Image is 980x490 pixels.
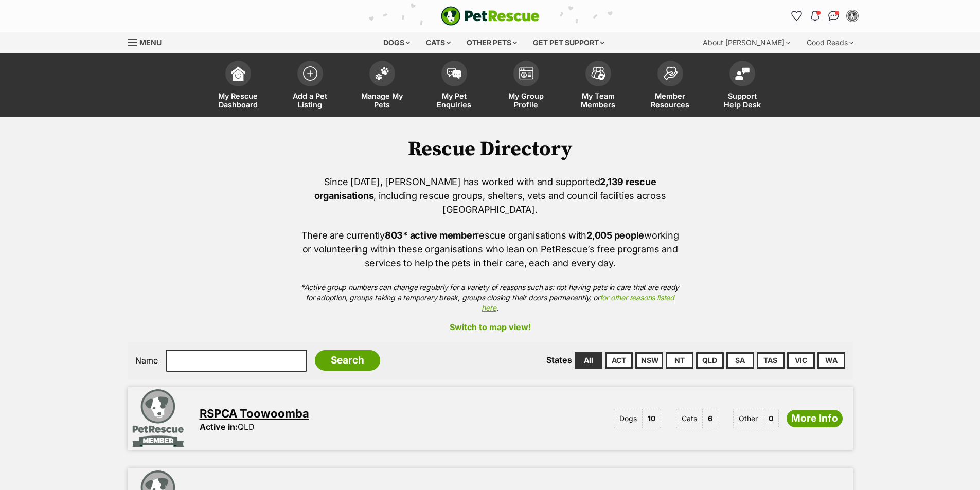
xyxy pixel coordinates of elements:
img: group-profile-icon-3fa3cf56718a62981997c0bc7e787c4b2cf8bcc04b72c1350f741eb67cf2f40e.svg [519,67,533,80]
a: Add a Pet Listing [274,56,346,117]
strong: 2,005 people [586,230,644,241]
h1: Rescue Directory [128,137,853,161]
a: All [575,352,602,369]
label: States [546,355,572,365]
a: Favourites [789,8,805,24]
a: My Pet Enquiries [418,56,490,117]
a: TAS [757,352,785,369]
a: Switch to map view! [128,322,853,332]
label: Name [135,356,158,365]
span: Add a Pet Listing [287,92,333,109]
div: Good Reads [799,32,861,53]
img: help-desk-icon-fdf02630f3aa405de69fd3d07c3f3aa587a6932b1a1747fa1d2bba05be0121f9.svg [735,67,750,80]
span: Active in: [200,422,238,432]
strong: 2,139 rescue organisations [314,176,656,201]
img: logo-e224e6f780fb5917bec1dbf3a21bbac754714ae5b6737aabdf751b685950b380.svg [441,6,540,26]
a: Member Resources [634,56,706,117]
span: Menu [139,38,162,47]
img: dashboard-icon-eb2f2d2d3e046f16d808141f083e7271f6b2e854fb5c12c21221c1fb7104beca.svg [231,66,245,81]
span: My Team Members [575,92,621,109]
div: Other pets [459,32,524,53]
input: Search [315,350,380,371]
a: My Group Profile [490,56,562,117]
span: My Pet Enquiries [431,92,477,109]
span: Support Help Desk [719,92,765,109]
a: NSW [635,352,663,369]
span: My Rescue Dashboard [215,92,261,109]
p: Since [DATE], [PERSON_NAME] has worked with and supported , including rescue groups, shelters, ve... [301,175,680,216]
span: Manage My Pets [359,92,405,109]
button: My account [844,8,861,24]
img: add-pet-listing-icon-0afa8454b4691262ce3f59096e99ab1cd57d4a30225e0717b998d2c9b9846f56.svg [303,66,317,81]
a: for other reasons listed here [482,293,674,312]
img: chat-41dd97257d64d25036548639549fe6c8038ab92f7586957e7f3b1b290dea8141.svg [828,11,839,21]
em: *Active group numbers can change regularly for a variety of reasons such as: not having pets in c... [301,283,679,312]
img: team-members-icon-5396bd8760b3fe7c0b43da4ab00e1e3bb1a5d9ba89233759b79545d2d3fc5d0d.svg [591,67,605,80]
a: SA [726,352,754,369]
button: Notifications [807,8,824,24]
span: 6 [703,409,718,428]
a: NT [666,352,693,369]
span: Dogs [614,409,643,428]
img: RSPCA Toowoomba [128,387,189,449]
img: manage-my-pets-icon-02211641906a0b7f246fdf0571729dbe1e7629f14944591b6c1af311fb30b64b.svg [375,67,389,80]
img: member-resources-icon-8e73f808a243e03378d46382f2149f9095a855e16c252ad45f914b54edf8863c.svg [663,66,678,80]
div: About [PERSON_NAME] [696,32,797,53]
p: There are currently rescue organisations with working or volunteering within these organisations ... [301,228,680,270]
span: Cats [676,409,703,428]
a: More Info [787,410,843,427]
span: Member Resources [647,92,693,109]
a: Conversations [826,8,842,24]
a: WA [817,352,845,369]
div: Dogs [376,32,417,53]
a: My Team Members [562,56,634,117]
a: RSPCA Toowoomba [200,407,309,420]
div: Get pet support [526,32,612,53]
a: PetRescue [441,6,540,26]
a: My Rescue Dashboard [202,56,274,117]
img: notifications-46538b983faf8c2785f20acdc204bb7945ddae34d4c08c2a6579f10ce5e182be.svg [811,11,819,21]
div: QLD [200,422,255,431]
img: pet-enquiries-icon-7e3ad2cf08bfb03b45e93fb7055b45f3efa6380592205ae92323e6603595dc1f.svg [447,68,461,79]
strong: 803* active member [385,230,475,241]
span: My Group Profile [503,92,549,109]
a: VIC [787,352,815,369]
a: ACT [605,352,633,369]
span: 0 [763,409,779,428]
span: Other [733,409,763,428]
span: 10 [643,409,661,428]
a: QLD [696,352,724,369]
img: Jacki Largo profile pic [847,11,858,21]
a: Manage My Pets [346,56,418,117]
ul: Account quick links [789,8,861,24]
a: Menu [128,32,169,51]
a: Support Help Desk [706,56,778,117]
div: Cats [419,32,458,53]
